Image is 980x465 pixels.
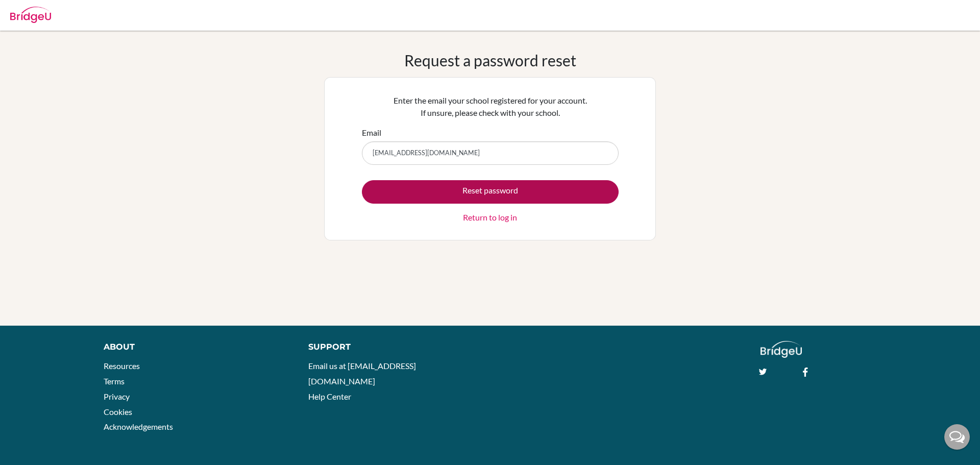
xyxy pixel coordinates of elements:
div: Support [308,341,478,353]
a: Acknowledgements [104,422,173,431]
h1: Request a password reset [404,51,576,69]
button: Reset password [362,180,619,204]
div: About [104,341,285,353]
a: Return to log in [463,211,517,224]
a: Privacy [104,391,130,401]
p: Enter the email your school registered for your account. If unsure, please check with your school. [362,94,619,119]
a: Terms [104,376,125,386]
img: logo_white@2x-f4f0deed5e89b7ecb1c2cc34c3e3d731f90f0f143d5ea2071677605dd97b5244.png [761,341,802,358]
label: Email [362,127,381,139]
a: Cookies [104,407,132,417]
a: Resources [104,361,140,371]
span: Help [23,7,44,16]
a: Help Center [308,391,351,401]
img: Bridge-U [10,7,51,23]
a: Email us at [EMAIL_ADDRESS][DOMAIN_NAME] [308,361,416,386]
